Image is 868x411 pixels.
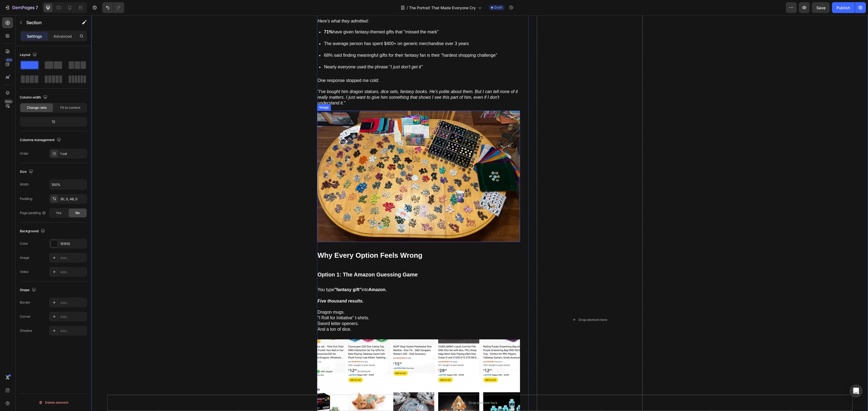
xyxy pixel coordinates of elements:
button: 7 [2,2,40,13]
div: Layout [20,51,38,59]
p: Advanced [53,33,72,39]
div: Add... [60,256,86,260]
strong: Five thousand results. [226,283,272,288]
span: Change ratio [27,105,47,110]
span: Fit to content [60,105,80,110]
div: Beta [4,99,13,104]
button: Save [812,2,830,13]
p: The average person has spent $400+ on generic merchandise over 3 years [233,26,406,31]
div: Order [20,151,29,156]
p: have given fantasy-themed gifts that "missed the mark" [233,14,406,20]
div: Border [20,300,30,305]
div: Shape [20,286,37,294]
div: Drop element here [377,385,406,390]
div: Columns management [20,136,62,144]
p: One response stopped me cold: [226,63,428,74]
span: Save [816,5,825,10]
button: Delete element [20,398,87,407]
p: Settings [27,33,42,39]
div: Padding [20,196,32,201]
span: / [407,5,408,11]
div: Video [20,269,28,274]
strong: 71% [233,14,241,19]
i: Here's what they admitted: [226,4,277,8]
div: Undo/Redo [102,2,124,13]
div: 151515 [60,241,86,246]
div: Page padding [20,211,46,215]
div: Add... [60,270,86,275]
p: 7 [36,4,38,11]
span: You type into [226,272,295,277]
div: Image [227,90,238,95]
div: Corner [20,314,31,319]
div: 12 [21,118,86,126]
i: I just don't get it" [299,49,331,54]
strong: Amazon. [277,272,295,277]
span: Dragon mugs. [226,295,254,299]
span: And a ton of dice. [226,312,260,316]
p: Nearly everyone used the phrase " [233,49,406,55]
img: gempages_573182432874857697-a1b15cc6-028b-4d02-a5e5-30ee975b676c.webp [226,95,429,227]
p: 68% said finding meaningful gifts for their fantasy fan is their "hardest shopping challenge" [233,37,406,43]
div: Publish [837,5,850,11]
strong: "fantasy gift" [243,272,270,277]
span: Sword letter openers. [226,306,267,311]
div: Add... [60,300,86,305]
button: Publish [832,2,855,13]
div: Shadow [20,328,32,333]
div: 1 col [60,151,86,156]
strong: Why Every Option Feels Wrong [226,236,331,244]
span: Yes [56,211,61,215]
span: The Portrait That Made Everyone Cry [409,5,476,11]
div: Width [20,182,29,187]
div: Delete element [39,399,68,406]
i: "I've bought him dragon statues, dice sets, fantasy books. He's polite about them. But I can tell... [226,74,426,90]
span: No [75,211,80,215]
div: Image [20,255,29,260]
div: Color [20,241,28,246]
span: "I Roll for Initiative" t-shirts. [226,300,278,305]
div: Size [20,168,34,176]
div: 450 [5,58,13,62]
strong: Option 1: The Amazon Guessing Game [226,256,326,262]
div: Background [20,228,46,235]
div: Add... [60,314,86,319]
div: 30, 0, 48, 0 [60,197,86,202]
div: Drop element here [487,302,516,307]
div: Add... [60,329,86,333]
input: Auto [49,180,87,189]
div: Open Intercom Messenger [850,384,863,397]
p: Section [26,19,71,26]
div: Column width [20,94,49,101]
span: Draft [494,5,502,10]
iframe: Design area [91,15,868,411]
